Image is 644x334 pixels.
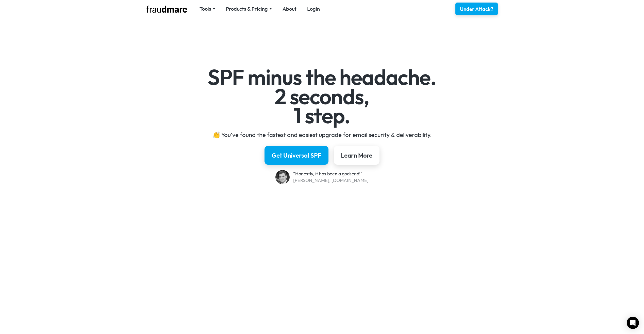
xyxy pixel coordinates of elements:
a: Get Universal SPF [265,146,328,165]
div: [PERSON_NAME], [DOMAIN_NAME] [293,177,369,184]
a: Learn More [334,146,379,165]
h1: SPF minus the headache. 2 seconds, 1 step. [175,68,469,125]
div: Under Attack? [460,6,493,13]
div: Tools [200,5,211,12]
div: Get Universal SPF [272,151,321,159]
div: 👏 You've found the fastest and easiest upgrade for email security & deliverability. [175,131,469,139]
div: Products & Pricing [226,5,268,12]
div: Learn More [341,151,372,159]
a: Under Attack? [455,3,498,15]
div: “Honestly, it has been a godsend!” [293,171,369,177]
a: Login [307,5,320,12]
div: Tools [200,5,215,12]
div: Products & Pricing [226,5,272,12]
div: Open Intercom Messenger [627,317,639,329]
a: About [283,5,296,12]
